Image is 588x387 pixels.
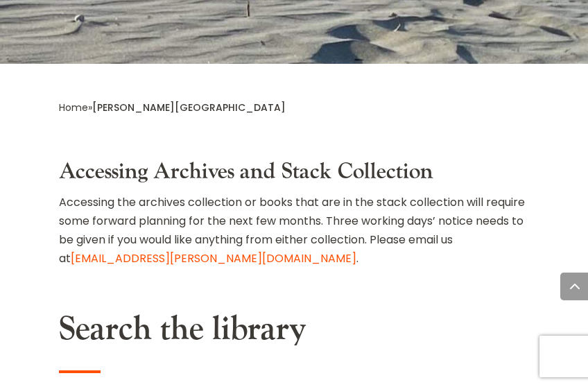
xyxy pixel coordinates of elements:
[59,159,529,192] h3: Accessing Archives and Stack Collection
[59,101,286,114] span: »
[71,250,356,266] a: [EMAIL_ADDRESS][PERSON_NAME][DOMAIN_NAME]
[59,309,529,356] h2: Search the library
[59,193,529,268] p: Accessing the archives collection or books that are in the stack collection will require some for...
[92,101,286,114] span: [PERSON_NAME][GEOGRAPHIC_DATA]
[59,101,88,114] a: Home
